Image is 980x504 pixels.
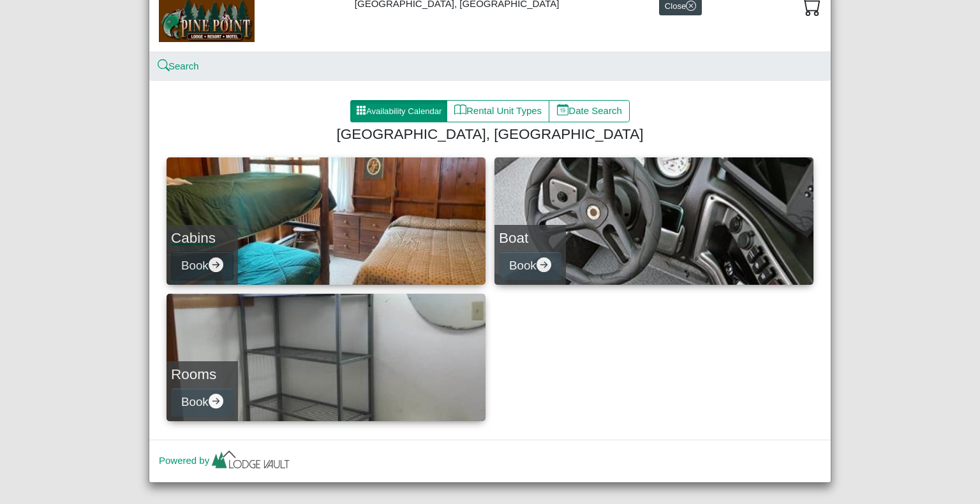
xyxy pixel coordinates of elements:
[209,447,292,475] img: lv-small.ca335149.png
[356,105,366,115] svg: grid3x3 gap fill
[499,252,561,280] button: Bookarrow right circle fill
[171,388,234,417] button: Bookarrow right circle fill
[171,229,234,247] h4: Cabins
[454,104,466,116] svg: book
[171,252,234,280] button: Bookarrow right circle fill
[159,455,292,466] a: Powered by
[209,257,223,272] svg: arrow right circle fill
[209,394,223,408] svg: arrow right circle fill
[537,257,551,272] svg: arrow right circle fill
[171,366,234,383] h4: Rooms
[686,1,696,11] svg: x circle
[172,126,808,143] h4: [GEOGRAPHIC_DATA], [GEOGRAPHIC_DATA]
[499,229,561,247] h4: Boat
[447,100,549,123] button: bookRental Unit Types
[557,104,569,116] svg: calendar date
[350,100,447,123] button: grid3x3 gap fillAvailability Calendar
[159,61,168,71] svg: search
[549,100,630,123] button: calendar dateDate Search
[159,61,199,71] a: searchSearch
